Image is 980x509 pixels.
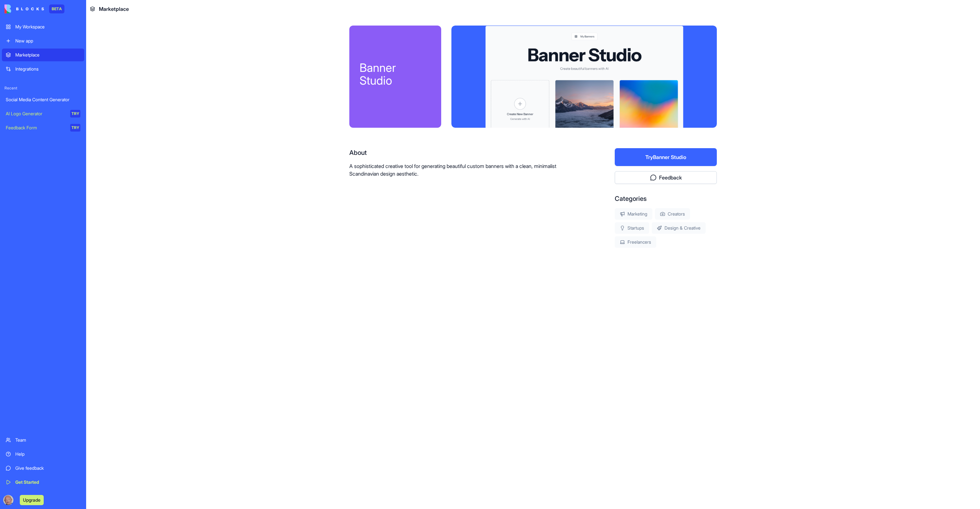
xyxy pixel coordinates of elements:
div: AI Logo Generator [6,110,66,117]
a: AI Logo GeneratorTRY [2,107,84,120]
div: Get Started [15,479,80,485]
div: Marketing [615,208,652,220]
a: Integrations [2,63,84,75]
div: Freelancers [615,236,656,248]
div: About [349,148,574,157]
div: Team [15,437,80,443]
div: Categories [615,194,717,203]
span: Recent [2,86,84,91]
a: Team [2,434,84,446]
a: Feedback FormTRY [2,121,84,134]
button: Feedback [615,171,717,184]
a: Get Started [2,476,84,489]
a: New app [2,34,84,47]
p: A sophisticated creative tool for generating beautiful custom banners with a clean, minimalist Sc... [349,162,574,178]
a: My Workspace [2,20,84,33]
div: BETA [49,4,64,13]
div: My Workspace [15,24,80,30]
img: ACg8ocLg-cqtbQ11VKsS9vBPAQcJYykWrF2Mi37LYBYEXMax64s27Uw=s96-c [3,495,13,505]
div: TRY [70,110,80,118]
div: Social Media Content Generator [6,96,80,103]
button: Upgrade [20,495,44,505]
div: Integrations [15,66,80,72]
div: Design & Creative [652,222,706,234]
div: Feedback Form [6,125,66,131]
a: Give feedback [2,462,84,475]
a: Help [2,448,84,460]
div: Help [15,451,80,457]
img: logo [4,4,44,13]
button: TryBanner Studio [615,148,717,166]
div: Give feedback [15,465,80,471]
a: BETA [4,4,64,13]
a: Social Media Content Generator [2,93,84,106]
div: Marketplace [15,52,80,58]
div: Startups [615,222,649,234]
span: Marketplace [99,5,129,13]
a: Upgrade [20,497,44,503]
div: New app [15,38,80,44]
div: Creators [655,208,690,220]
div: TRY [70,124,80,132]
div: Banner Studio [360,61,431,87]
a: Marketplace [2,49,84,61]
